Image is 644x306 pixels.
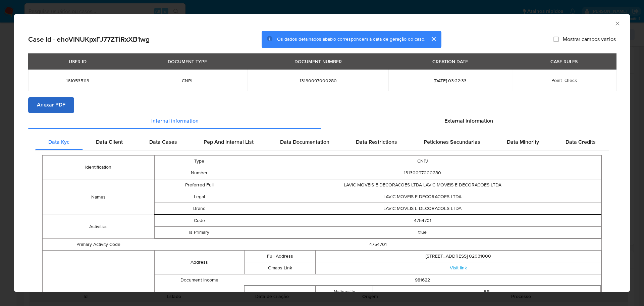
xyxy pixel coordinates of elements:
span: External information [444,117,493,125]
td: CNPJ [244,156,601,167]
td: Identification [43,156,154,179]
td: Type [155,156,244,167]
td: Activities [43,215,154,239]
span: Data Client [96,138,123,146]
span: Anexar PDF [37,98,65,113]
div: CASE RULES [546,56,582,67]
td: Document Income [155,274,244,286]
td: 981622 [244,274,601,286]
button: Anexar PDF [28,97,74,113]
span: Data Kyc [48,138,69,146]
button: Fechar a janela [614,20,620,26]
span: Point_check [551,77,577,84]
span: Data Minority [507,138,539,146]
span: CNPJ [135,78,239,84]
td: 4754701 [244,215,601,227]
input: Mostrar campos vazios [553,37,559,42]
td: Nationality [316,286,373,298]
div: Detailed internal info [35,134,609,150]
span: Peticiones Secundarias [424,138,480,146]
td: Address [155,251,244,274]
td: LAVIC MOVEIS E DECORACOES LTDA [244,203,601,215]
td: 4754701 [154,239,602,251]
a: Visit link [450,265,467,271]
td: Is Primary [155,227,244,238]
td: true [244,227,601,238]
td: BR [373,286,601,298]
td: LAVIC MOVEIS E DECORACOES LTDA [244,191,601,203]
span: Data Credits [566,138,596,146]
button: cerrar [425,31,441,47]
div: closure-recommendation-modal [14,14,630,292]
td: Primary Activity Code [43,239,154,251]
td: Preferred Full [155,179,244,191]
span: Data Cases [149,138,177,146]
div: CREATION DATE [428,56,472,67]
span: Internal information [151,117,199,125]
span: Data Documentation [280,138,329,146]
td: Legal [155,191,244,203]
td: Brand [155,203,244,215]
div: DOCUMENT TYPE [164,56,211,67]
span: Mostrar campos vazios [563,36,616,43]
span: Data Restrictions [356,138,397,146]
div: Detailed info [28,113,616,129]
td: Full Address [244,251,316,262]
td: 13130097000280 [244,167,601,179]
span: [DATE] 03:22:33 [396,78,503,84]
td: Gmaps Link [244,262,316,274]
td: Code [155,215,244,227]
div: USER ID [65,56,91,67]
td: [STREET_ADDRESS] 02031000 [316,251,601,262]
span: 13130097000280 [256,78,380,84]
span: Pep And Internal List [204,138,254,146]
span: Os dados detalhados abaixo correspondem à data de geração do caso. [277,36,425,43]
td: Number [155,167,244,179]
span: 1610535113 [36,78,119,84]
td: Names [43,179,154,215]
td: LAVIC MOVEIS E DECORACOES LTDA LAVIC MOVEIS E DECORACOES LTDA [244,179,601,191]
h2: Case Id - ehoVlNUKpxFJ77ZTiRxXB1wg [28,35,150,44]
div: DOCUMENT NUMBER [290,56,346,67]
